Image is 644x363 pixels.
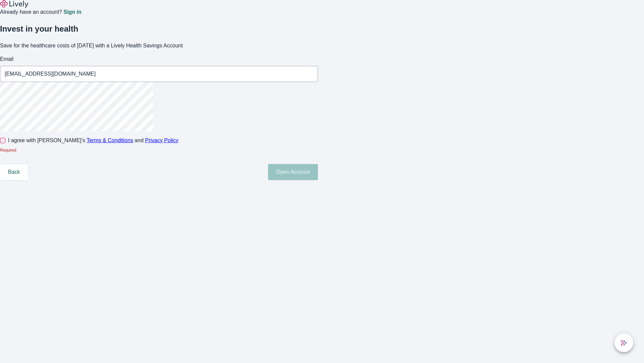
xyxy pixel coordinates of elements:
[145,137,179,143] a: Privacy Policy
[614,333,633,352] button: chat
[621,339,627,346] svg: Lively AI Assistant
[8,136,178,145] span: I agree with [PERSON_NAME]’s and
[63,9,81,15] a: Sign in
[87,137,133,143] a: Terms & Conditions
